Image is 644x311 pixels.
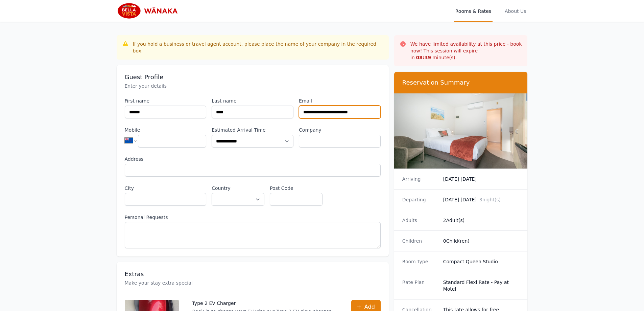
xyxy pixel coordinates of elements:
label: Address [125,156,381,162]
label: Email [299,97,381,104]
dd: Standard Flexi Rate - Pay at Motel [443,279,520,292]
strong: 08 : 39 [416,55,431,60]
img: Bella Vista Wanaka [117,3,182,19]
dd: Compact Queen Studio [443,258,520,265]
label: Estimated Arrival Time [212,127,293,133]
p: Type 2 EV Charger [192,300,338,307]
span: Add [364,303,375,311]
label: First name [125,97,207,104]
dt: Rate Plan [402,279,438,292]
label: City [125,185,207,192]
label: Personal Requests [125,214,381,221]
dd: 2 Adult(s) [443,217,520,224]
dt: Departing [402,196,438,203]
label: Company [299,127,381,133]
label: Last name [212,97,293,104]
p: Enter your details [125,83,381,89]
dt: Children [402,238,438,244]
dt: Room Type [402,258,438,265]
p: Make your stay extra special [125,280,381,286]
p: We have limited availability at this price - book now! This session will expire in minute(s). [410,41,522,61]
h3: Reservation Summary [402,79,520,87]
keeper-lock: Open Keeper Popup [368,101,377,109]
div: If you hold a business or travel agent account, please place the name of your company in the requ... [133,41,383,54]
label: Country [212,185,264,192]
img: Compact Queen Studio [394,93,528,169]
dd: [DATE] [DATE] [443,196,520,203]
h3: Guest Profile [125,73,381,81]
dd: 0 Child(ren) [443,238,520,244]
h3: Extras [125,270,381,278]
span: 3 night(s) [479,197,501,202]
dt: Adults [402,217,438,224]
label: Post Code [270,185,323,192]
label: Mobile [125,127,207,133]
dt: Arriving [402,176,438,182]
dd: [DATE] [DATE] [443,176,520,182]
